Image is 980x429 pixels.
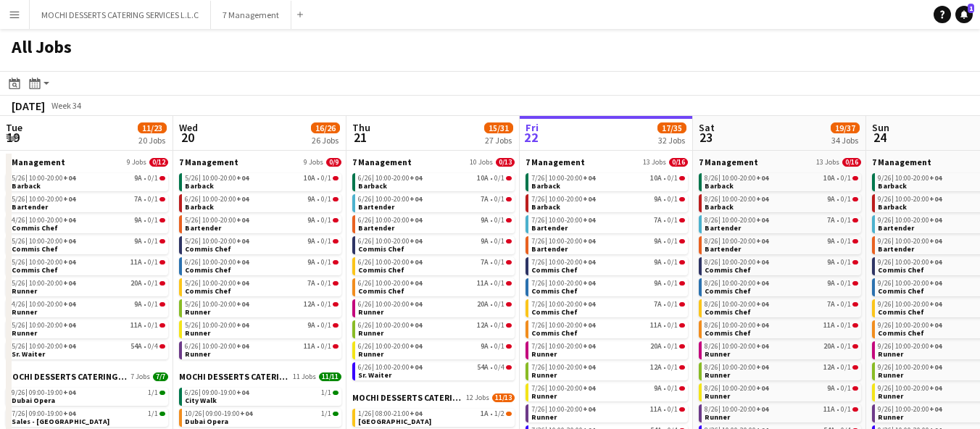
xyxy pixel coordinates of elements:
[583,215,595,225] span: +04
[185,196,339,203] div: •
[12,202,48,212] span: Bartender
[63,215,75,225] span: +04
[185,217,339,224] div: •
[358,202,394,212] span: Bartender
[358,238,374,245] span: 6/26
[358,236,512,253] a: 6/26|10:00-20:00+049A•0/1Commis Chef
[358,259,512,266] div: •
[375,175,422,182] span: 10:00-20:00
[130,259,142,266] span: 11A
[199,236,201,246] span: |
[63,194,75,204] span: +04
[202,238,249,245] span: 10:00-20:00
[202,196,249,203] span: 10:00-20:00
[722,175,768,182] span: 10:00-20:00
[668,259,678,266] span: 0/1
[494,238,504,245] span: 0/1
[358,238,512,245] div: •
[705,175,721,182] span: 8/26
[179,157,341,167] a: 7 Management9 Jobs0/9
[481,238,489,245] span: 9A
[375,238,422,245] span: 10:00-20:00
[705,175,858,182] div: •
[878,244,914,254] span: Bartender
[841,238,851,245] span: 0/1
[372,278,374,288] span: |
[643,158,666,167] span: 13 Jobs
[12,223,58,233] span: Commis Chef
[410,257,422,267] span: +04
[185,236,339,253] a: 5/26|10:00-20:00+049A•0/1Commis Chef
[12,244,58,254] span: Commis Chef
[199,278,201,288] span: |
[531,173,685,190] a: 7/26|10:00-20:00+0410A•0/1Barback
[494,196,504,203] span: 0/1
[929,215,942,225] span: +04
[12,257,165,274] a: 5/26|10:00-20:00+0411A•0/1Commis Chef
[202,259,249,266] span: 10:00-20:00
[878,259,894,266] span: 9/26
[892,257,894,267] span: |
[895,259,942,266] span: 10:00-20:00
[6,157,65,167] span: 7 Management
[185,238,201,245] span: 5/26
[549,217,595,224] span: 10:00-20:00
[63,257,75,267] span: +04
[236,257,249,267] span: +04
[878,223,914,233] span: Bartender
[149,158,168,167] span: 0/12
[531,196,685,203] div: •
[304,175,315,182] span: 10A
[481,259,489,266] span: 7A
[756,173,768,183] span: +04
[477,175,489,182] span: 10A
[718,236,721,246] span: |
[25,278,28,288] span: |
[321,196,331,203] span: 0/1
[410,194,422,204] span: +04
[12,217,165,224] div: •
[531,217,685,224] div: •
[668,175,678,182] span: 0/1
[358,223,394,233] span: Bartender
[705,236,858,253] a: 8/26|10:00-20:00+049A•0/1Bartender
[705,257,858,274] a: 8/26|10:00-20:00+049A•0/1Commis Chef
[25,236,28,246] span: |
[358,194,512,211] a: 6/26|10:00-20:00+047A•0/1Bartender
[12,259,165,266] div: •
[895,238,942,245] span: 10:00-20:00
[6,157,168,371] div: 7 Management9 Jobs0/125/26|10:00-20:00+049A•0/1Barback5/26|10:00-20:00+047A•0/1Bartender4/26|10:0...
[895,196,942,203] span: 10:00-20:00
[654,217,662,224] span: 7A
[304,158,323,167] span: 9 Jobs
[494,175,504,182] span: 0/1
[307,238,315,245] span: 9A
[470,158,493,167] span: 10 Jobs
[6,157,168,167] a: 7 Management9 Jobs0/12
[236,173,249,183] span: +04
[526,157,688,167] a: 7 Management13 Jobs0/16
[307,217,315,224] span: 9A
[722,196,768,203] span: 10:00-20:00
[531,217,547,224] span: 7/26
[841,259,851,266] span: 0/1
[307,196,315,203] span: 9A
[722,259,768,266] span: 10:00-20:00
[185,173,339,190] a: 5/26|10:00-20:00+0410A•0/1Barback
[372,257,374,267] span: |
[841,196,851,203] span: 0/1
[531,196,547,203] span: 7/26
[199,257,201,267] span: |
[545,194,547,204] span: |
[827,196,835,203] span: 9A
[358,175,374,182] span: 6/26
[199,173,201,183] span: |
[878,202,907,212] span: Barback
[185,175,201,182] span: 5/26
[705,223,741,233] span: Bartender
[358,217,512,224] div: •
[12,215,165,232] a: 4/26|10:00-20:00+049A•0/1Commis Chef
[134,217,142,224] span: 9A
[668,196,678,203] span: 0/1
[326,158,341,167] span: 0/9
